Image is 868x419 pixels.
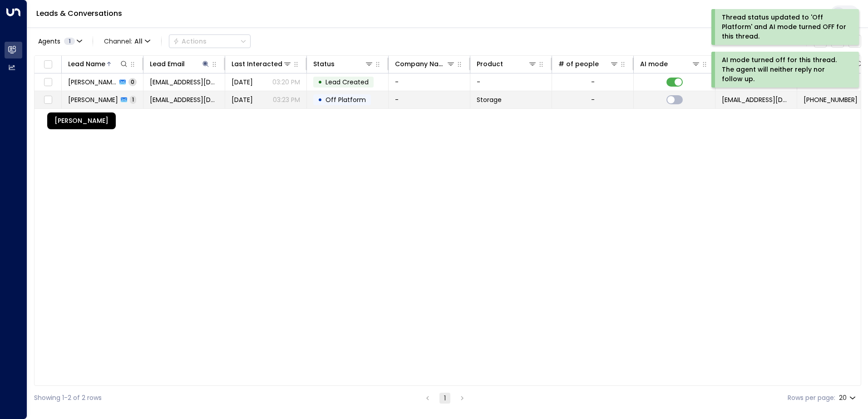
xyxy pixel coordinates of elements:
p: 03:20 PM [272,78,300,87]
div: AI mode [640,58,668,69]
span: Storage [477,95,502,104]
div: Lead Name [68,58,128,69]
div: 20 [839,391,858,404]
span: All [134,38,143,45]
div: - [591,95,595,104]
div: AI mode [640,58,700,69]
button: Actions [169,34,251,48]
td: - [389,73,470,91]
nav: pagination navigation [422,392,468,404]
label: Rows per page: [788,393,835,403]
div: Lead Email [150,58,210,69]
span: Adewemimo Akinwunmi [68,95,118,104]
span: 1 [130,96,136,103]
span: Channel: [100,35,154,48]
div: Company Name [395,58,446,69]
div: Lead Name [68,58,105,69]
div: Last Interacted [232,58,282,69]
span: Yesterday [232,78,253,87]
span: wemzygabby@gmail.com [150,78,218,87]
span: Toggle select row [42,94,54,106]
div: • [318,74,322,90]
span: 0 [128,78,137,86]
div: Showing 1-2 of 2 rows [34,393,102,403]
span: Agents [38,38,60,44]
div: Actions [173,37,207,45]
div: [PERSON_NAME] [47,112,116,129]
div: Company Name [395,58,455,69]
div: Product [477,58,537,69]
div: Button group with a nested menu [169,34,251,48]
div: # of people [558,58,599,69]
span: wemzygabby@gmail.com [150,95,218,104]
button: Channel:All [100,35,154,48]
button: page 1 [439,393,450,404]
span: Toggle select all [42,59,54,70]
div: Last Interacted [232,58,292,69]
span: leads@space-station.co.uk [722,95,790,104]
td: - [389,91,470,108]
span: Yesterday [232,95,253,104]
p: 03:23 PM [273,95,300,104]
span: Adewemimo Akinwunmi [68,78,117,87]
div: # of people [558,58,619,69]
span: Toggle select row [42,77,54,88]
div: Lead Email [150,58,185,69]
span: +447765611599 [804,95,858,104]
button: Agents1 [34,35,85,48]
span: Off Platform [325,95,366,104]
div: Product [477,58,503,69]
div: Thread status updated to 'Off Platform' and AI mode turned OFF for this thread. [722,13,847,41]
a: Leads & Conversations [36,8,122,19]
div: - [591,78,595,87]
div: Status [313,58,374,69]
div: • [318,92,322,107]
span: 1 [64,38,75,45]
div: Status [313,58,335,69]
div: AI mode turned off for this thread. The agent will neither reply nor follow up. [722,55,847,84]
span: Lead Created [325,78,369,87]
td: - [470,73,552,91]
